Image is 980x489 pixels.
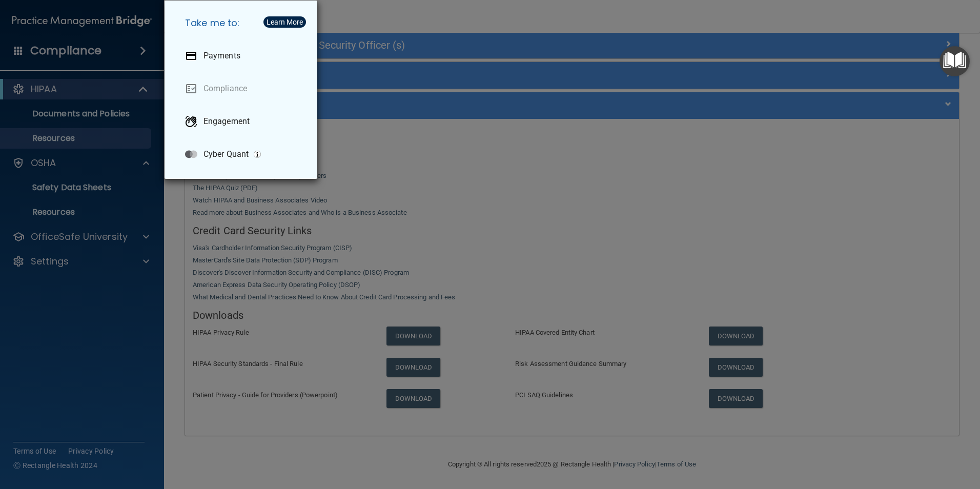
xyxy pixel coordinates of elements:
[177,9,309,37] h5: Take me to:
[803,416,968,457] iframe: Drift Widget Chat Controller
[940,46,970,76] button: Open Resource Center
[267,18,303,26] div: Learn More
[177,42,309,70] a: Payments
[203,51,240,61] p: Payments
[177,107,309,136] a: Engagement
[177,74,309,103] a: Compliance
[177,140,309,169] a: Cyber Quant
[263,16,306,28] button: Learn More
[203,116,250,127] p: Engagement
[203,149,249,159] p: Cyber Quant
